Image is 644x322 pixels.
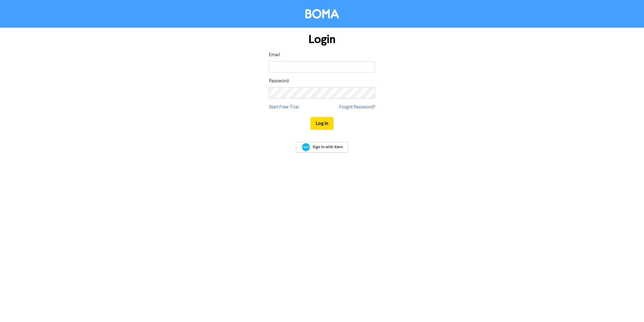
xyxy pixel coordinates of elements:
button: Log In [310,117,334,130]
img: BOMA Logo [305,9,339,19]
span: Sign In with Xero [313,144,343,150]
img: Xero logo [302,143,310,151]
label: Password [269,77,289,85]
label: Email [269,51,280,59]
h1: Login [269,33,375,46]
a: Start Free Trial [269,104,299,111]
a: Sign In with Xero [296,142,348,152]
a: Forgot Password? [339,104,375,111]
